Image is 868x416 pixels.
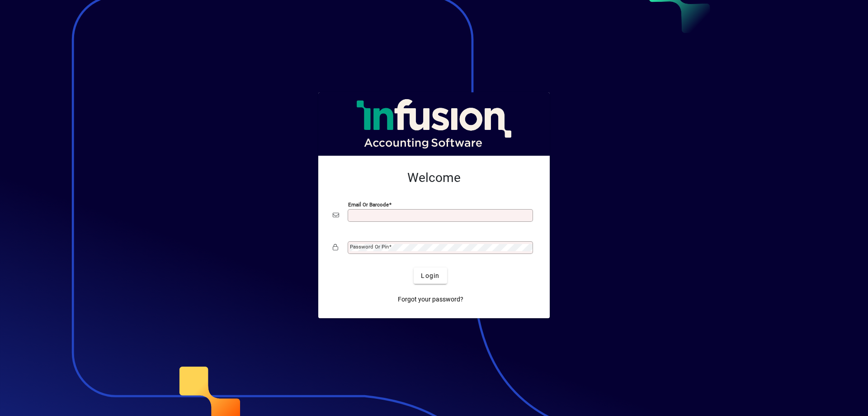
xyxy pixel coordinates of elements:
[394,291,467,307] a: Forgot your password?
[333,170,535,186] h2: Welcome
[414,268,447,284] button: Login
[350,244,389,250] mat-label: Password or Pin
[421,271,439,281] span: Login
[348,201,389,208] mat-label: Email or Barcode
[398,295,463,304] span: Forgot your password?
